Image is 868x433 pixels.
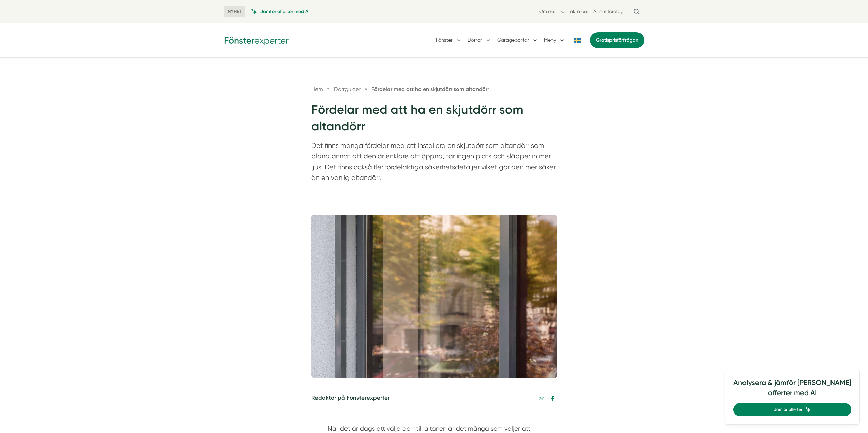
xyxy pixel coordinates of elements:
[311,393,390,404] h5: Redaktör på Fönsterexperter
[311,86,323,92] a: Hem
[334,86,362,92] a: Dörrguider
[311,140,557,187] p: Det finns många fördelar med att installera en skjutdörr som altandörr som bland annat att den är...
[593,8,624,15] a: Anslut företag
[548,394,557,403] a: Dela på Facebook
[371,86,489,92] a: Fördelar med att ha en skjutdörr som altandörr
[224,35,289,45] img: Fönsterexperter Logotyp
[251,8,310,15] a: Jämför offerter med AI
[596,37,609,43] span: Gratis
[365,85,367,93] span: »
[550,396,555,401] svg: Facebook
[436,31,462,49] button: Fönster
[311,215,557,378] img: skjutdörr, altandörr
[260,8,310,15] span: Jämför offerter med AI
[733,377,851,403] h4: Analysera & jämför [PERSON_NAME] offerter med AI
[560,8,588,15] a: Kontakta oss
[497,31,539,49] button: Garageportar
[537,394,546,403] a: Kopiera länk
[590,32,644,48] a: Gratisprisförfrågan
[468,31,492,49] button: Dörrar
[544,31,565,49] button: Meny
[774,406,803,413] span: Jämför offerter
[539,8,555,15] a: Om oss
[327,85,330,93] span: »
[334,86,361,92] span: Dörrguider
[311,102,557,140] h1: Fördelar med att ha en skjutdörr som altandörr
[224,6,245,17] span: NYHET
[733,403,851,416] a: Jämför offerter
[311,85,557,93] nav: Breadcrumb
